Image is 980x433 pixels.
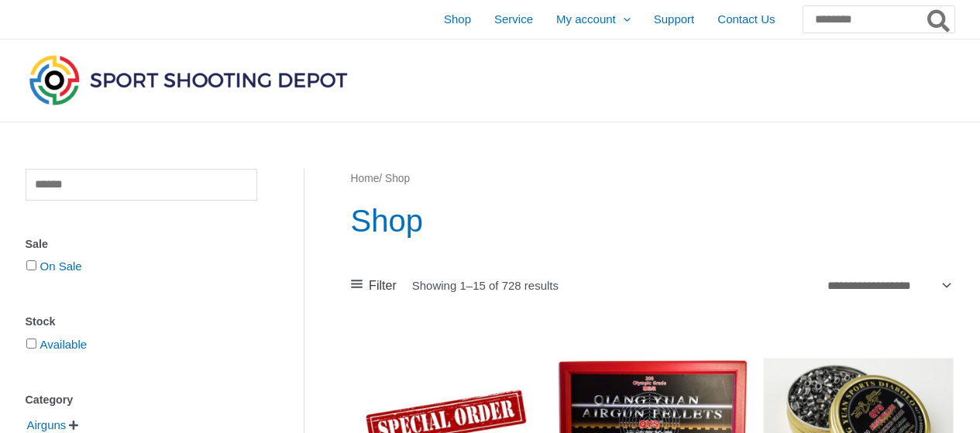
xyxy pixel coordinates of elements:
[351,274,397,297] a: Filter
[26,418,68,431] a: Airguns
[26,51,351,108] img: Sport Shooting Depot
[26,389,257,411] div: Category
[924,6,954,33] button: Search
[822,273,954,297] select: Shop order
[40,259,82,273] a: On Sale
[26,233,257,256] div: Sale
[69,420,78,431] span: 
[412,280,559,291] p: Showing 1–15 of 728 results
[351,199,954,242] h1: Shop
[26,260,36,270] input: On Sale
[351,173,380,184] a: Home
[26,311,257,333] div: Stock
[26,338,36,349] input: Available
[40,338,88,351] a: Available
[369,274,397,297] span: Filter
[351,169,954,189] nav: Breadcrumb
